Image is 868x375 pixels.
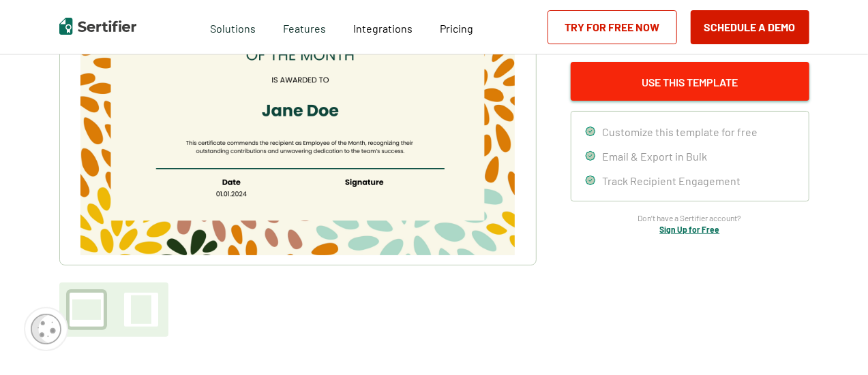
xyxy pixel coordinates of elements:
button: Schedule a Demo [691,10,809,44]
button: Use This Template [571,62,809,101]
a: Integrations [353,18,413,35]
span: Track Recipient Engagement [603,174,741,187]
iframe: Chat Widget [800,310,868,375]
span: Integrations [353,22,413,35]
a: Pricing [440,18,473,35]
span: Pricing [440,22,473,35]
span: Solutions [210,18,256,35]
span: Features [283,18,326,35]
img: Cookie Popup Icon [31,314,61,344]
a: Sign Up for Free [660,225,720,234]
span: Email & Export in Bulk [603,150,708,163]
img: Sertifier | Digital Credentialing Platform [59,18,136,35]
span: Customize this template for free [603,125,758,138]
a: Try for Free Now [548,10,677,44]
span: Don’t have a Sertifier account? [638,212,742,225]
